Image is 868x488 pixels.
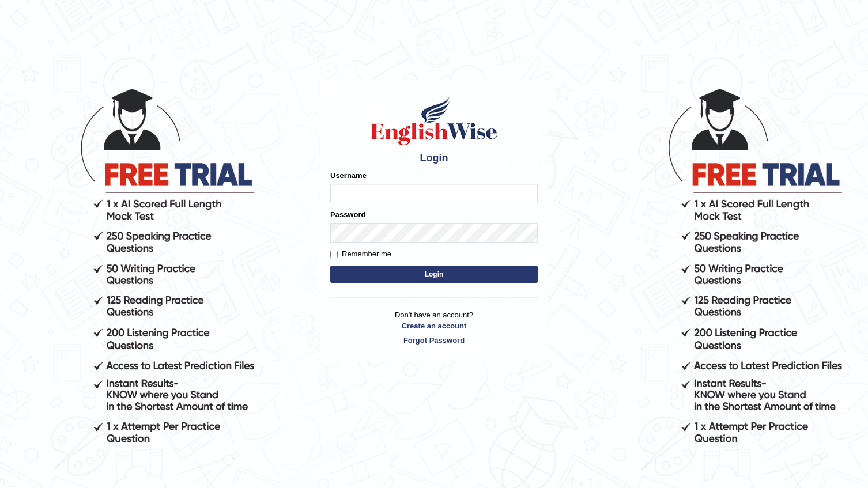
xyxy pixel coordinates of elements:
[330,251,338,258] input: Remember me
[330,335,538,346] a: Forgot Password
[368,95,500,147] img: Logo of English Wise sign in for intelligent practice with AI
[330,320,538,331] a: Create an account
[330,170,367,181] label: Username
[330,153,538,164] h4: Login
[330,266,538,283] button: Login
[330,309,538,345] p: Don't have an account?
[330,209,365,220] label: Password
[330,248,391,260] label: Remember me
